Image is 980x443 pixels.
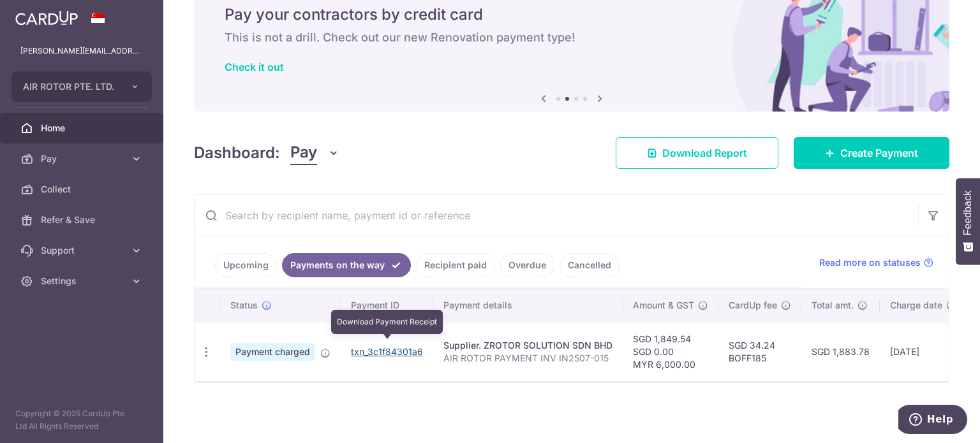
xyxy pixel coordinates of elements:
button: Pay [290,141,339,165]
span: Pay [290,141,317,165]
span: Read more on statuses [819,256,921,269]
span: CardUp fee [729,299,777,312]
th: Payment details [433,289,623,322]
span: Download Report [662,145,747,161]
a: Overdue [500,253,554,277]
input: Search by recipient name, payment id or reference [195,195,918,236]
span: Payment charged [230,343,315,361]
a: Create Payment [794,137,949,169]
div: Download Payment Receipt [331,310,443,334]
h4: Dashboard: [194,142,280,164]
span: Create Payment [840,145,918,161]
span: Pay [41,152,125,165]
p: AIR ROTOR PAYMENT INV IN2507-015 [443,352,612,365]
th: Payment ID [341,289,433,322]
a: Cancelled [560,253,620,277]
a: Payments on the way [282,253,411,277]
button: AIR ROTOR PTE. LTD. [11,71,152,102]
span: Charge date [890,299,942,312]
span: Amount & GST [633,299,694,312]
h5: Pay your contractors by credit card [225,4,919,25]
a: Download Report [616,137,778,169]
a: Upcoming [215,253,277,277]
h6: This is not a drill. Check out our new Renovation payment type! [225,30,919,45]
span: Feedback [962,191,974,235]
a: Read more on statuses [819,256,933,269]
span: Status [230,299,258,312]
p: [PERSON_NAME][EMAIL_ADDRESS][PERSON_NAME][DOMAIN_NAME] [20,45,143,57]
a: Recipient paid [416,253,495,277]
span: Settings [41,275,125,287]
td: SGD 1,849.54 SGD 0.00 MYR 6,000.00 [623,322,718,381]
span: Support [41,244,125,257]
span: Refer & Save [41,214,125,226]
a: txn_3c1f84301a6 [351,346,423,357]
td: SGD 1,883.78 [801,322,880,381]
td: [DATE] [880,322,967,381]
iframe: Opens a widget where you can find more information [898,405,967,437]
a: Check it out [225,61,284,73]
span: AIR ROTOR PTE. LTD. [23,80,117,93]
span: Collect [41,183,125,196]
img: CardUp [15,10,78,25]
span: Home [41,122,125,134]
span: Total amt. [812,299,854,312]
td: SGD 34.24 BOFF185 [718,322,801,381]
div: Supplier. ZROTOR SOLUTION SDN BHD [443,339,612,352]
button: Feedback - Show survey [956,178,980,265]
